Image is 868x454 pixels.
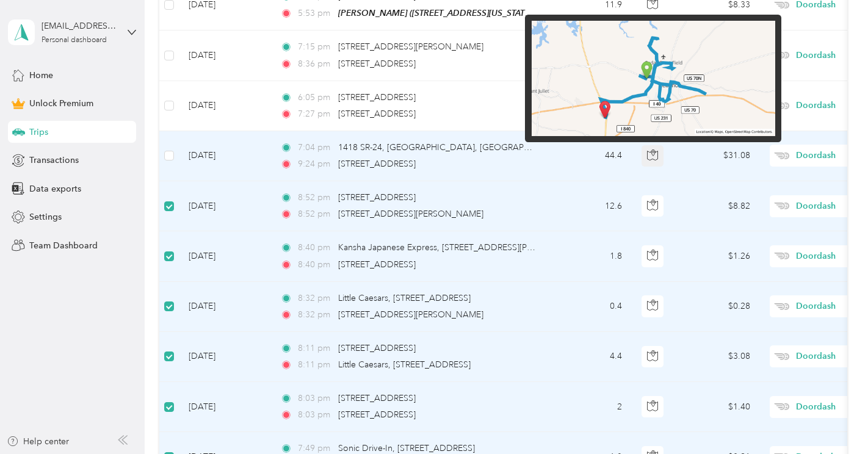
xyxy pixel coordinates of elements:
[7,435,69,448] button: Help center
[338,209,483,219] span: [STREET_ADDRESS][PERSON_NAME]
[551,181,632,231] td: 12.6
[42,20,118,32] div: [EMAIL_ADDRESS][DOMAIN_NAME]
[774,353,789,360] img: Legacy Icon [Doordash]
[675,131,760,181] td: $31.08
[338,8,577,18] span: [PERSON_NAME] ([STREET_ADDRESS][US_STATE][US_STATE])
[179,282,270,332] td: [DATE]
[298,40,333,54] span: 7:15 pm
[29,69,53,82] span: Home
[551,382,632,432] td: 2
[338,409,416,420] span: [STREET_ADDRESS]
[675,231,760,281] td: $1.26
[298,241,333,254] span: 8:40 pm
[179,382,270,432] td: [DATE]
[774,253,789,259] img: Legacy Icon [Doordash]
[298,157,333,171] span: 9:24 pm
[298,191,333,204] span: 8:52 pm
[42,37,107,44] div: Personal dashboard
[551,131,632,181] td: 44.4
[29,211,62,223] span: Settings
[551,231,632,281] td: 1.8
[338,159,416,169] span: [STREET_ADDRESS]
[179,332,270,382] td: [DATE]
[338,443,475,453] span: Sonic Drive-In, [STREET_ADDRESS]
[179,231,270,281] td: [DATE]
[338,309,483,320] span: [STREET_ADDRESS][PERSON_NAME]
[675,282,760,332] td: $0.28
[774,2,789,9] img: Legacy Icon [Doordash]
[338,242,587,253] span: Kansha Japanese Express, [STREET_ADDRESS][PERSON_NAME]
[338,259,416,270] span: [STREET_ADDRESS]
[800,386,868,454] iframe: Everlance-gr Chat Button Frame
[298,141,333,154] span: 7:04 pm
[298,107,333,121] span: 7:27 pm
[29,154,79,167] span: Transactions
[338,293,471,303] span: Little Caesars, [STREET_ADDRESS]
[29,182,81,195] span: Data exports
[551,282,632,332] td: 0.4
[338,109,416,119] span: [STREET_ADDRESS]
[298,392,333,405] span: 8:03 pm
[675,181,760,231] td: $8.82
[298,292,333,305] span: 8:32 pm
[298,358,333,372] span: 8:11 pm
[338,59,416,69] span: [STREET_ADDRESS]
[338,41,483,52] span: [STREET_ADDRESS][PERSON_NAME]
[338,359,471,370] span: Little Caesars, [STREET_ADDRESS]
[298,91,333,104] span: 6:05 pm
[179,81,270,131] td: [DATE]
[774,103,789,109] img: Legacy Icon [Doordash]
[338,192,416,203] span: [STREET_ADDRESS]
[532,21,775,135] img: minimap
[298,7,333,20] span: 5:53 pm
[179,181,270,231] td: [DATE]
[338,92,416,103] span: [STREET_ADDRESS]
[29,239,98,252] span: Team Dashboard
[179,31,270,81] td: [DATE]
[675,382,760,432] td: $1.40
[179,131,270,181] td: [DATE]
[675,332,760,382] td: $3.08
[338,343,416,353] span: [STREET_ADDRESS]
[338,142,568,153] span: 1418 SR-24, [GEOGRAPHIC_DATA], [GEOGRAPHIC_DATA]
[29,97,93,110] span: Unlock Premium
[774,403,789,410] img: Legacy Icon [Doordash]
[29,126,48,139] span: Trips
[298,258,333,272] span: 8:40 pm
[774,303,789,310] img: Legacy Icon [Doordash]
[774,52,789,59] img: Legacy Icon [Doordash]
[298,408,333,422] span: 8:03 pm
[551,332,632,382] td: 4.4
[774,153,789,159] img: Legacy Icon [Doordash]
[298,57,333,71] span: 8:36 pm
[774,203,789,209] img: Legacy Icon [Doordash]
[298,342,333,355] span: 8:11 pm
[298,308,333,322] span: 8:32 pm
[338,393,416,403] span: [STREET_ADDRESS]
[298,207,333,221] span: 8:52 pm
